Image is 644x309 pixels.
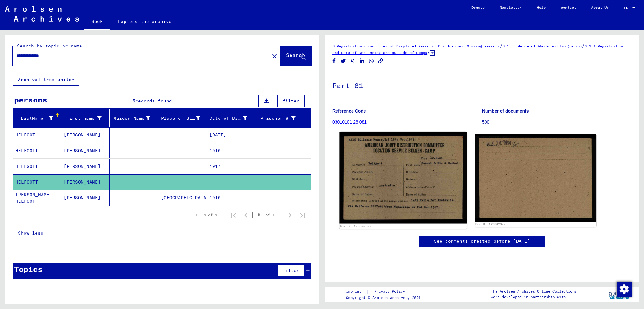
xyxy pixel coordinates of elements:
div: Change consent [616,281,631,296]
a: 3.1 Evidence of Abode and Emigration [502,44,582,48]
font: [GEOGRAPHIC_DATA] [161,195,209,201]
font: Reference Code [332,108,366,113]
font: HELFGOT [15,132,35,138]
font: [PERSON_NAME] [64,132,101,138]
font: [DATE] [209,132,226,138]
button: Share on Twitter [340,57,347,65]
font: | [366,289,369,294]
button: Clear [268,50,281,62]
font: Number of documents [482,108,529,113]
font: LastName [21,115,43,121]
font: EN [624,5,628,10]
mat-header-cell: Place of Birth [158,109,207,127]
img: yv_logo.png [608,286,631,302]
font: [PERSON_NAME] [64,148,101,153]
button: Share on WhatsApp [368,57,375,65]
font: Copyright © Arolsen Archives, 2021 [346,295,421,300]
font: / [427,50,430,55]
font: Maiden Name [114,115,145,121]
font: See comments created before [DATE] [434,238,530,244]
font: were developed in partnership with [491,295,566,299]
font: 1917 [209,163,221,169]
font: persons [14,95,47,104]
font: Search by topic or name [17,43,82,49]
img: 002.jpg [475,134,597,221]
div: Prisoner # [258,113,303,123]
font: 5 [132,98,135,104]
button: Archival tree units [13,74,79,86]
a: Explore the archive [110,14,179,29]
font: Archival tree units [18,77,72,82]
font: 1 – 5 of 5 [195,212,217,217]
div: Date of Birth [209,113,255,123]
font: 1910 [209,148,221,153]
font: [PERSON_NAME] [64,195,101,201]
mat-header-cell: Prisoner # [255,109,311,127]
font: HELFGOTT [15,179,38,185]
font: Prisoner # [260,115,289,121]
font: 500 [482,119,489,124]
font: Date of Birth [209,115,246,121]
a: Privacy Policy [369,288,413,295]
a: DocID: 129802922 [475,223,506,226]
font: / [500,43,502,49]
button: First page [227,209,240,221]
font: imprint [346,289,361,294]
mat-icon: close [271,52,278,60]
font: Topics [14,264,42,274]
a: 03010101 28 081 [332,119,367,124]
button: Share on LinkedIn [359,57,365,65]
font: Help [537,5,546,10]
button: Search [281,46,312,66]
button: filter [277,264,305,276]
font: Privacy Policy [374,289,405,294]
font: [PERSON_NAME] HELFGOT [15,192,52,204]
font: records found [135,98,172,104]
div: first name [64,113,109,123]
font: / [582,43,585,49]
button: Next page [284,209,296,221]
font: The Arolsen Archives Online Collections [491,289,577,294]
font: About Us [591,5,609,10]
font: Part 81 [332,81,363,90]
button: Previous page [240,209,252,221]
font: Newsletter [500,5,522,10]
button: Copy link [377,57,384,65]
div: LastName [15,113,61,123]
font: HELFGOTT [15,148,38,153]
button: filter [277,95,305,107]
img: 001.jpg [339,132,467,224]
mat-header-cell: first name [61,109,110,127]
a: imprint [346,288,366,295]
font: [PERSON_NAME] [64,179,101,185]
a: Seek [84,14,110,30]
img: Change consent [617,282,632,297]
a: DocID: 129802922 [340,224,372,228]
font: Show less [18,230,43,236]
button: Share on Facebook [331,57,337,65]
mat-header-cell: LastName [13,109,61,127]
font: HELFGOTT [15,163,38,169]
button: Last page [296,209,309,221]
a: See comments created before [DATE] [434,238,530,245]
font: contact [561,5,576,10]
img: Arolsen_neg.svg [5,6,79,22]
button: Show less [13,227,52,239]
font: Donate [471,5,485,10]
font: filter [283,268,299,273]
div: Place of Birth [161,113,208,123]
font: of 1 [265,212,274,217]
font: 1910 [209,195,221,201]
a: 3 Registrations and Files of Displaced Persons, Children and Missing Persons [332,44,500,48]
font: filter [283,98,299,104]
mat-header-cell: Maiden Name [110,109,158,127]
div: Maiden Name [112,113,158,123]
button: Share on Xing [349,57,356,65]
font: Explore the archive [118,19,172,24]
font: [PERSON_NAME] [64,163,101,169]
